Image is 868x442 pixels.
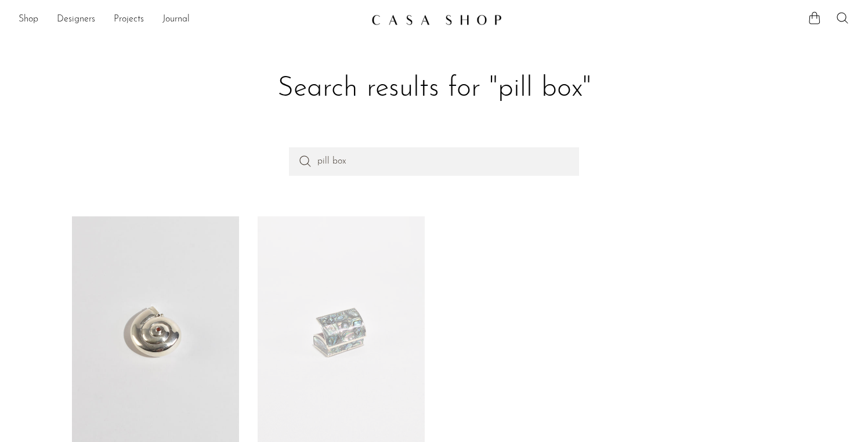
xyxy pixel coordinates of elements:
h1: Search results for "pill box" [81,71,787,107]
a: Designers [57,12,95,27]
nav: Desktop navigation [19,10,362,30]
ul: NEW HEADER MENU [19,10,362,30]
a: Shop [19,12,38,27]
input: Perform a search [289,147,579,175]
a: Journal [162,12,190,27]
a: Projects [114,12,144,27]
